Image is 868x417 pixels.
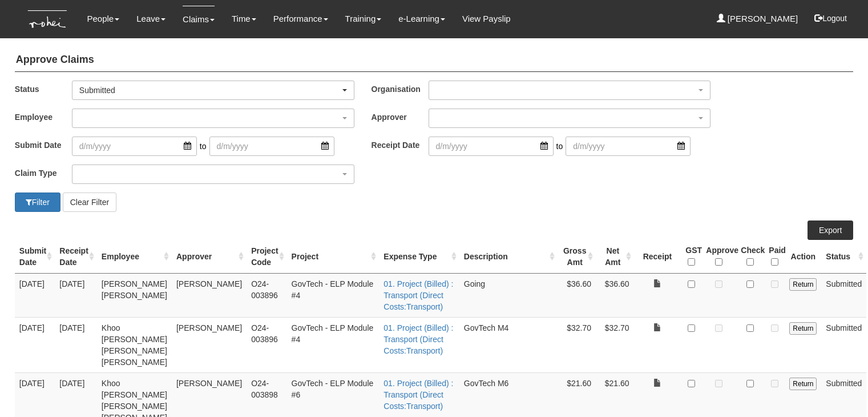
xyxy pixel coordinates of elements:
[681,240,701,274] th: GST
[55,317,97,372] td: [DATE]
[55,273,97,317] td: [DATE]
[15,193,60,212] button: Filter
[383,379,453,411] a: 01. Project (Billed) : Transport (Direct Costs:Transport)
[172,240,247,274] th: Approver : activate to sort column ascending
[15,165,72,181] label: Claim Type
[97,240,172,274] th: Employee : activate to sort column ascending
[287,317,380,372] td: GovTech - ELP Module #4
[372,81,429,97] label: Organisation
[789,378,817,390] input: Return
[383,323,453,355] a: 01. Project (Billed) : Transport (Direct Costs:Transport)
[55,240,97,274] th: Receipt Date : activate to sort column ascending
[172,273,247,317] td: [PERSON_NAME]
[429,137,554,156] input: d/m/yyyy
[566,137,691,156] input: d/m/yyyy
[15,49,853,72] h4: Approve Claims
[596,317,634,372] td: $32.70
[459,317,558,372] td: GovTech M4
[785,240,821,274] th: Action
[372,137,429,153] label: Receipt Date
[398,6,445,32] a: e-Learning
[247,240,286,274] th: Project Code : activate to sort column ascending
[97,273,172,317] td: [PERSON_NAME] [PERSON_NAME]
[821,317,866,372] td: Submitted
[63,193,116,212] button: Clear Filter
[15,240,55,274] th: Submit Date : activate to sort column ascending
[247,273,286,317] td: O24-003896
[558,317,596,372] td: $32.70
[183,6,215,33] a: Claims
[287,240,380,274] th: Project : activate to sort column ascending
[459,240,558,274] th: Description : activate to sort column ascending
[79,85,340,96] div: Submitted
[372,109,429,125] label: Approver
[197,137,209,156] span: to
[596,273,634,317] td: $36.60
[808,220,853,240] a: Export
[15,317,55,372] td: [DATE]
[15,137,72,153] label: Submit Date
[87,6,120,32] a: People
[459,273,558,317] td: Going
[806,5,855,32] button: Logout
[97,317,172,372] td: Khoo [PERSON_NAME] [PERSON_NAME] [PERSON_NAME]
[789,322,817,335] input: Return
[821,273,866,317] td: Submitted
[172,317,247,372] td: [PERSON_NAME]
[701,240,736,274] th: Approve
[247,317,286,372] td: O24-003896
[136,6,165,32] a: Leave
[736,240,764,274] th: Check
[462,6,511,32] a: View Payslip
[596,240,634,274] th: Net Amt : activate to sort column ascending
[345,6,382,32] a: Training
[789,278,817,291] input: Return
[383,279,453,311] a: 01. Project (Billed) : Transport (Direct Costs:Transport)
[821,240,866,274] th: Status : activate to sort column ascending
[558,240,596,274] th: Gross Amt : activate to sort column ascending
[634,240,681,274] th: Receipt
[558,273,596,317] td: $36.60
[379,240,459,274] th: Expense Type : activate to sort column ascending
[72,137,197,156] input: d/m/yyyy
[273,6,328,32] a: Performance
[232,6,256,32] a: Time
[820,371,857,406] iframe: chat widget
[764,240,785,274] th: Paid
[209,137,334,156] input: d/m/yyyy
[15,109,72,125] label: Employee
[15,273,55,317] td: [DATE]
[287,273,380,317] td: GovTech - ELP Module #4
[554,137,566,156] span: to
[72,81,354,100] button: Submitted
[717,6,798,32] a: [PERSON_NAME]
[15,81,72,97] label: Status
